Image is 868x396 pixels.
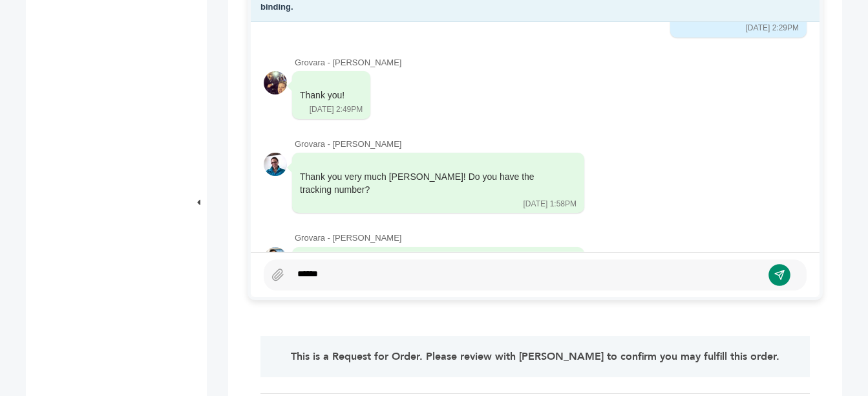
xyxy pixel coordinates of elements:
div: Thank you very much [PERSON_NAME]! Do you have the tracking number? [300,171,558,196]
div: Grovara - [PERSON_NAME] [295,57,807,69]
div: Thank you! [300,89,344,102]
div: Grovara - [PERSON_NAME] [295,138,807,150]
div: Grovara - [PERSON_NAME] [295,232,807,244]
div: [DATE] 1:58PM [524,199,577,210]
div: [DATE] 2:49PM [310,104,363,115]
p: This is a Request for Order. Please review with [PERSON_NAME] to confirm you may fulfill this order. [282,349,788,364]
div: [DATE] 2:29PM [746,23,799,34]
